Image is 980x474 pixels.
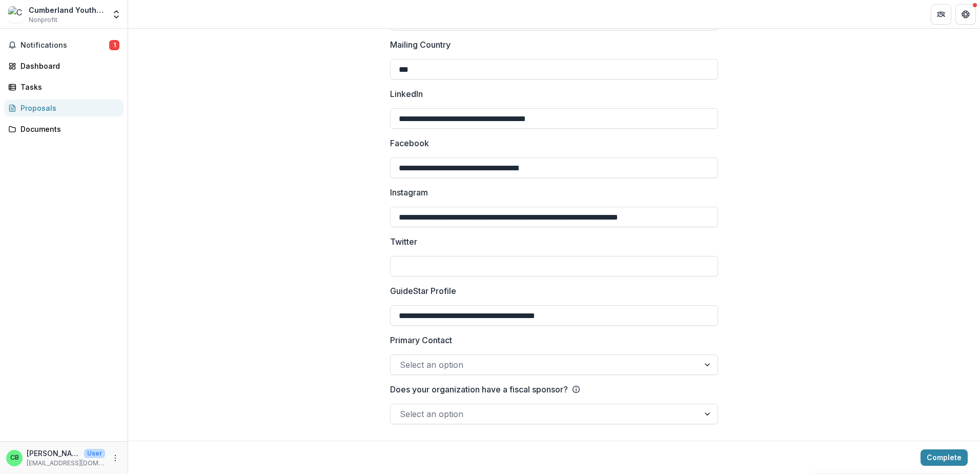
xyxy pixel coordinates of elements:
[390,235,417,248] p: Twitter
[390,383,568,396] p: Does your organization have a fiscal sponsor?
[390,137,429,149] p: Facebook
[8,6,25,23] img: Cumberland Youth And Family Services
[21,82,115,92] div: Tasks
[4,100,124,116] a: Proposals
[29,5,105,15] div: Cumberland Youth And Family Services
[921,449,968,466] button: Complete
[4,37,124,53] button: Notifications1
[21,103,115,113] div: Proposals
[10,455,19,461] div: Courtney Banatoski
[21,41,109,50] span: Notifications
[390,334,452,346] p: Primary Contact
[955,4,976,25] button: Get Help
[390,186,428,199] p: Instagram
[4,121,124,137] a: Documents
[390,285,456,297] p: GuideStar Profile
[84,449,105,458] p: User
[21,61,115,71] div: Dashboard
[27,448,80,459] p: [PERSON_NAME]
[390,88,423,100] p: LinkedIn
[109,40,119,50] span: 1
[931,4,951,25] button: Partners
[109,452,121,464] button: More
[390,38,451,51] p: Mailing Country
[29,15,57,25] span: Nonprofit
[21,124,115,134] div: Documents
[4,78,124,95] a: Tasks
[4,57,124,74] a: Dashboard
[109,4,124,25] button: Open entity switcher
[27,459,105,468] p: [EMAIL_ADDRESS][DOMAIN_NAME]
